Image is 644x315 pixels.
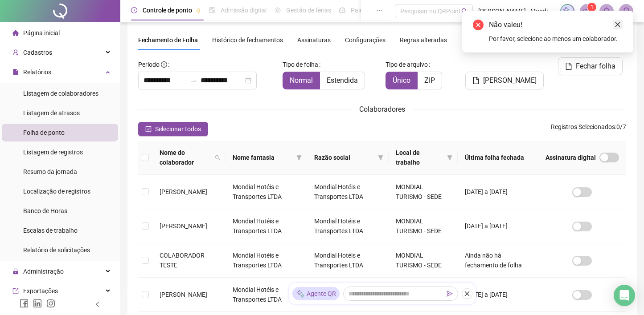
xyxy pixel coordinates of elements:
[23,188,90,195] span: Localização de registros
[226,243,307,278] td: Mondial Hotéis e Transportes LTDA
[23,207,67,214] span: Banco de Horas
[351,7,386,14] span: Painel do DP
[145,126,152,132] span: check-square
[190,77,197,84] span: swap-right
[296,155,302,160] span: filter
[307,175,389,209] td: Mondial Hotéis e Transportes LTDA
[583,7,591,15] span: notification
[297,37,331,43] span: Assinaturas
[23,90,98,97] span: Listagem de colaboradores
[296,289,305,299] img: sparkle-icon.fc2bf0ac1784a2077858766a79e2daf3.svg
[23,268,64,275] span: Administração
[23,49,52,56] span: Cadastros
[619,4,633,18] img: 89290
[23,149,83,156] span: Listagem de registros
[465,252,522,269] span: Ainda não há fechamento de folha
[489,20,623,30] div: Não valeu!
[131,7,137,13] span: clock-circle
[160,188,207,195] span: [PERSON_NAME]
[464,291,470,297] span: close
[359,105,405,113] span: Colaboradores
[226,175,307,209] td: Mondial Hotéis e Transportes LTDA
[458,209,538,243] td: [DATE] a [DATE]
[290,76,313,85] span: Normal
[190,77,197,84] span: to
[23,69,51,76] span: Relatórios
[546,153,596,162] span: Assinatura digital
[489,34,623,44] div: Por favor, selecione ao menos um colaborador.
[215,155,220,160] span: search
[213,146,222,169] span: search
[20,299,29,308] span: facebook
[458,175,538,209] td: [DATE] a [DATE]
[155,124,201,134] span: Selecionar todos
[478,6,555,16] span: [PERSON_NAME] - Mondial Hotéis e Transportes LTDA
[23,29,60,36] span: Página inicial
[46,299,55,308] span: instagram
[307,243,389,278] td: Mondial Hotéis e Transportes LTDA
[12,268,19,275] span: lock
[292,287,340,300] div: Agente QR
[307,278,389,312] td: Mondial Hotéis e Transportes LTDA
[389,209,458,243] td: MONDIAL TURISMO - SEDE
[12,69,19,75] span: file
[275,7,281,13] span: sun
[212,36,283,44] span: Histórico de fechamentos
[576,61,615,72] span: Fechar folha
[551,122,626,136] span: : 0 / 7
[615,21,621,28] span: close
[587,3,596,12] sup: 1
[286,7,331,14] span: Gestão de férias
[613,20,623,29] a: Close
[483,75,537,86] span: [PERSON_NAME]
[160,252,205,269] span: COLABORADOR TESTE
[591,4,594,10] span: 1
[558,57,623,75] button: Fechar folha
[12,30,19,36] span: home
[562,6,572,16] img: sparkle-icon.fc2bf0ac1784a2077858766a79e2daf3.svg
[160,291,207,298] span: [PERSON_NAME]
[33,299,42,308] span: linkedin
[551,123,615,130] span: Registros Selecionados
[473,20,484,30] span: close-circle
[160,148,211,167] span: Nome do colaborador
[12,49,19,56] span: user-add
[400,37,447,43] span: Regras alteradas
[233,153,293,162] span: Nome fantasia
[376,7,382,13] span: ellipsis
[424,76,435,85] span: ZIP
[196,8,201,13] span: pushpin
[458,278,538,312] td: [DATE] a [DATE]
[23,109,80,117] span: Listagem de atrasos
[389,278,458,312] td: MONDIAL TURISMO - SEDE
[138,61,160,68] span: Período
[23,129,65,136] span: Folha de ponto
[94,301,101,307] span: left
[389,175,458,209] td: MONDIAL TURISMO - SEDE
[161,61,167,68] span: info-circle
[458,141,538,175] th: Última folha fechada
[378,155,383,160] span: filter
[295,151,304,164] span: filter
[314,153,374,162] span: Razão social
[447,155,452,160] span: filter
[339,7,345,13] span: dashboard
[143,7,192,14] span: Controle de ponto
[160,222,207,230] span: [PERSON_NAME]
[565,63,572,70] span: file
[603,7,611,15] span: bell
[283,60,318,69] span: Tipo de folha
[465,72,544,89] button: [PERSON_NAME]
[226,278,307,312] td: Mondial Hotéis e Transportes LTDA
[138,36,198,44] span: Fechamento de Folha
[209,7,215,13] span: file-done
[327,76,358,85] span: Estendida
[23,227,78,234] span: Escalas de trabalho
[447,291,453,297] span: send
[226,209,307,243] td: Mondial Hotéis e Transportes LTDA
[376,151,385,164] span: filter
[389,243,458,278] td: MONDIAL TURISMO - SEDE
[461,8,468,15] span: search
[614,285,635,306] div: Open Intercom Messenger
[472,77,480,84] span: file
